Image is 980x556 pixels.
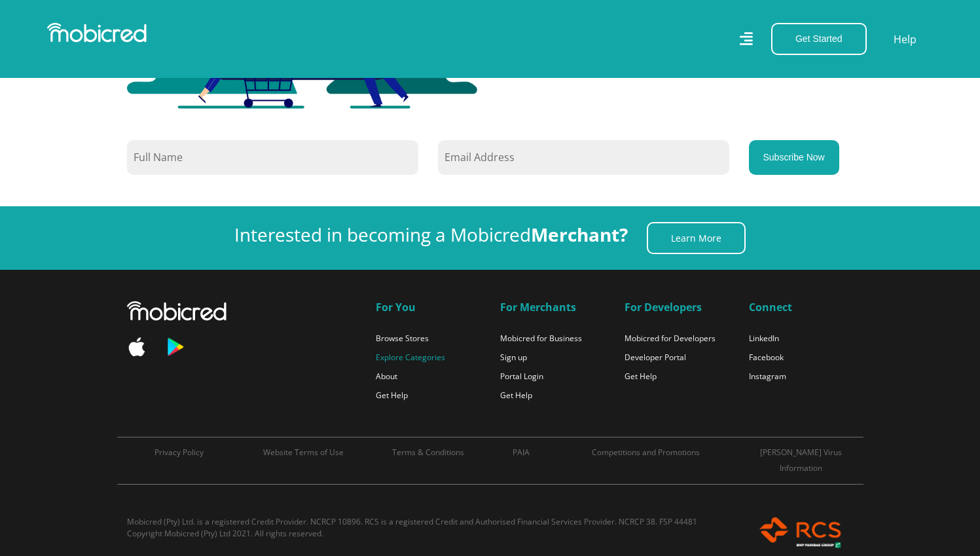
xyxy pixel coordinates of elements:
[376,390,408,401] a: Get Help
[513,447,530,458] a: PAIA
[127,140,418,175] input: Full Name
[376,352,445,363] a: Explore Categories
[760,447,842,473] a: [PERSON_NAME] Virus Information
[592,447,700,458] a: Competitions and Promotions
[127,528,729,540] p: Copyright Mobicred (Pty) Ltd 2021. All rights reserved.
[47,23,147,43] img: Mobicred
[771,23,867,55] button: Get Started
[234,224,628,246] h3: Interested in becoming a Mobicred
[625,371,657,382] a: Get Help
[376,333,429,344] a: Browse Stores
[500,301,605,314] h5: For Merchants
[263,447,344,458] a: Website Terms of Use
[500,333,582,344] a: Mobicred for Business
[392,447,464,458] a: Terms & Conditions
[749,140,839,175] button: Subscribe Now
[625,301,729,314] h5: For Developers
[438,140,729,175] input: Email Address
[893,31,917,48] a: Help
[500,390,532,401] a: Get Help
[749,352,784,363] a: Facebook
[165,337,185,358] img: Download Mobicred on the Google Play Store
[749,301,854,314] h5: Connect
[625,333,716,344] a: Mobicred for Developers
[647,222,746,254] a: Learn More
[500,371,543,382] a: Portal Login
[749,371,786,382] a: Instagram
[749,333,779,344] a: LinkedIn
[127,301,227,321] img: Mobicred
[127,516,729,528] p: Mobicred (Pty) Ltd. is a registered Credit Provider. NCRCP 10896. RCS is a registered Credit and ...
[376,371,397,382] a: About
[531,222,628,247] strong: Merchant?
[625,352,686,363] a: Developer Portal
[127,337,147,356] img: Download Mobicred on the Apple App Store
[376,301,481,314] h5: For You
[154,447,204,458] a: Privacy Policy
[500,352,527,363] a: Sign up
[749,516,854,549] img: RCS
